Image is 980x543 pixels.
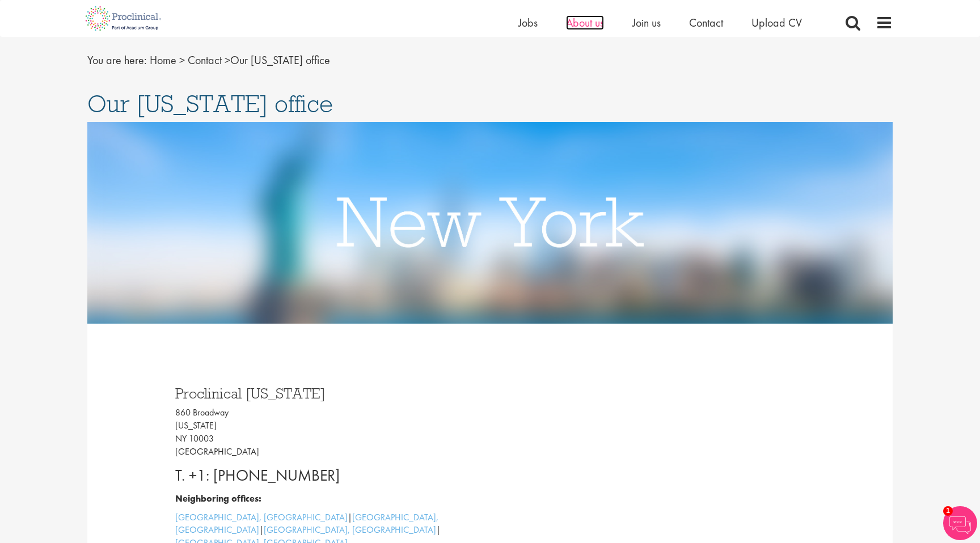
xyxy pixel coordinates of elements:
span: 1 [943,506,953,516]
h3: Proclinical [US_STATE] [175,386,481,401]
img: Chatbot [943,506,977,540]
a: [GEOGRAPHIC_DATA], [GEOGRAPHIC_DATA] [175,511,348,523]
a: About us [566,15,604,30]
a: breadcrumb link to Home [150,53,176,67]
a: Join us [632,15,661,30]
b: Neighboring offices: [175,493,261,504]
a: breadcrumb link to Contact [188,53,222,67]
span: Our [US_STATE] office [87,88,333,119]
span: Our [US_STATE] office [150,53,330,67]
span: > [179,53,185,67]
span: > [225,53,230,67]
span: You are here: [87,53,147,67]
p: T. +1: [PHONE_NUMBER] [175,464,481,487]
a: [GEOGRAPHIC_DATA], [GEOGRAPHIC_DATA] [175,511,438,536]
a: [GEOGRAPHIC_DATA], [GEOGRAPHIC_DATA] [264,524,436,536]
a: Upload CV [751,15,802,30]
a: Jobs [518,15,538,30]
p: 860 Broadway [US_STATE] NY 10003 [GEOGRAPHIC_DATA] [175,406,481,458]
a: Contact [689,15,723,30]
